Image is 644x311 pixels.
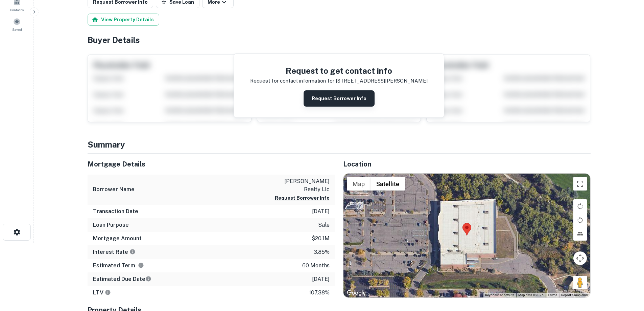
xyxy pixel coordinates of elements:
button: Request Borrower Info [275,194,330,202]
p: 3.85% [314,248,330,256]
p: [DATE] [312,207,330,216]
p: [DATE] [312,275,330,283]
a: Report a map error [561,293,588,297]
h6: Borrower Name [93,185,135,194]
p: $20.1m [312,235,330,243]
a: Saved [2,15,32,34]
h6: Interest Rate [93,248,136,256]
button: Rotate map clockwise [573,199,587,213]
a: Open this area in Google Maps (opens a new window) [345,289,367,297]
span: Map data ©2025 [518,293,544,297]
img: Google [345,289,367,297]
h6: Estimated Due Date [93,275,151,283]
h5: Location [343,159,591,169]
p: [STREET_ADDRESS][PERSON_NAME] [336,77,428,85]
svg: Term is based on a standard schedule for this type of loan. [138,262,144,268]
a: Terms [548,293,557,297]
p: [PERSON_NAME] realty llc [269,177,330,194]
button: Show satellite imagery [371,177,405,191]
button: Keyboard shortcuts [485,293,514,297]
p: Request for contact information for [250,77,334,85]
p: 107.38% [309,289,330,297]
svg: LTVs displayed on the website are for informational purposes only and may be reported incorrectly... [105,289,111,295]
p: sale [318,221,330,229]
span: Contacts [10,7,24,13]
h6: Estimated Term [93,262,144,270]
span: Saved [12,27,22,32]
button: Rotate map counterclockwise [573,213,587,227]
h6: Transaction Date [93,207,138,216]
button: Tilt map [573,227,587,241]
button: Request Borrower Info [304,90,375,107]
svg: The interest rates displayed on the website are for informational purposes only and may be report... [129,249,136,255]
h4: Buyer Details [88,34,591,46]
h5: Mortgage Details [88,159,335,169]
h4: Request to get contact info [250,65,428,77]
iframe: Chat Widget [610,257,644,289]
h4: Summary [88,138,591,151]
button: Toggle fullscreen view [573,177,587,191]
svg: Estimate is based on a standard schedule for this type of loan. [145,276,151,282]
p: 60 months [302,262,330,270]
button: Drag Pegman onto the map to open Street View [573,276,587,289]
h6: LTV [93,289,111,297]
button: Map camera controls [573,251,587,265]
h6: Mortgage Amount [93,235,142,243]
button: View Property Details [88,14,159,26]
h6: Loan Purpose [93,221,129,229]
button: Show street map [347,177,371,191]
